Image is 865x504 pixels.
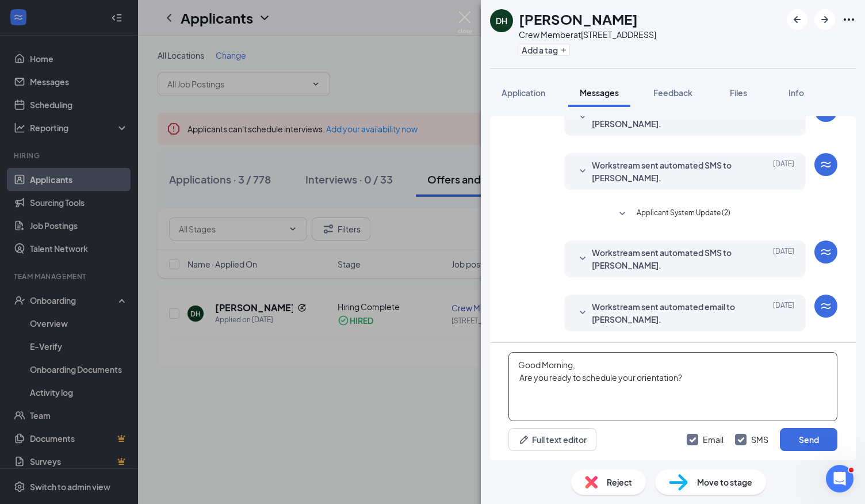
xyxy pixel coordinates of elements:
span: Feedback [653,87,692,98]
button: PlusAdd a tag [519,44,570,56]
span: Applicant System Update (2) [637,207,730,221]
button: ArrowLeftNew [787,9,807,30]
svg: Ellipses [842,13,856,26]
span: Application [502,87,545,98]
textarea: Good Morning, Are you ready to schedule your orientation? [508,352,837,421]
button: Full text editorPen [508,428,596,451]
svg: Pen [518,434,530,445]
svg: ArrowLeftNew [790,13,804,26]
span: [DATE] [773,105,794,130]
svg: SmallChevronDown [576,252,590,266]
svg: SmallChevronDown [615,207,629,221]
span: Workstream sent automated email to [PERSON_NAME]. [592,300,742,326]
span: Workstream sent automated email to [PERSON_NAME]. [592,105,742,130]
span: [DATE] [773,300,794,326]
div: Crew Member at [STREET_ADDRESS] [519,29,656,40]
svg: WorkstreamLogo [819,245,833,259]
svg: ArrowRight [818,13,832,26]
span: Info [789,87,804,98]
span: Workstream sent automated SMS to [PERSON_NAME]. [592,159,742,184]
h1: [PERSON_NAME] [519,9,638,29]
svg: SmallChevronDown [576,110,590,124]
svg: SmallChevronDown [576,306,590,320]
iframe: Intercom live chat [826,465,853,492]
button: SmallChevronDownApplicant System Update (2) [615,207,730,221]
span: Move to stage [697,476,752,488]
svg: SmallChevronDown [576,165,590,178]
svg: Plus [560,47,567,54]
button: Send [780,428,837,451]
span: Messages [580,87,619,98]
span: [DATE] [773,159,794,184]
svg: WorkstreamLogo [819,299,833,313]
svg: WorkstreamLogo [819,158,833,171]
button: ArrowRight [814,9,835,30]
span: Reject [607,476,632,488]
div: DH [496,15,507,26]
span: Files [730,87,747,98]
span: [DATE] [773,246,794,272]
span: Workstream sent automated SMS to [PERSON_NAME]. [592,246,742,272]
